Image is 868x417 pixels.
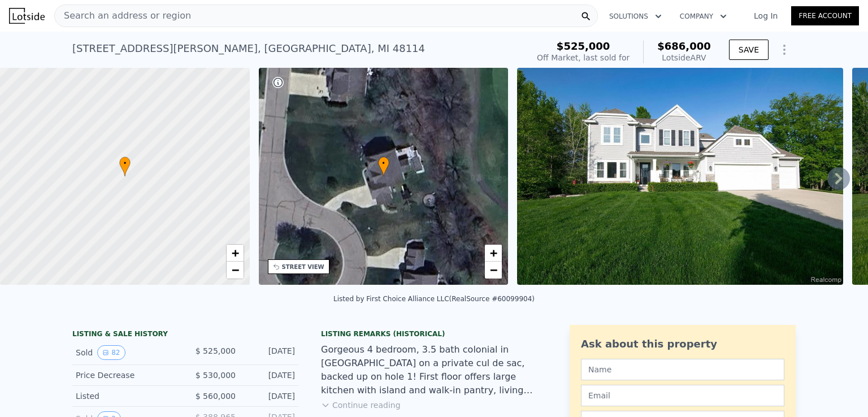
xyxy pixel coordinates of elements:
span: $525,000 [557,40,610,52]
button: View historical data [97,345,125,360]
span: + [490,246,497,260]
span: $ 525,000 [196,346,236,355]
a: Zoom in [227,245,244,262]
div: Gorgeous 4 bedroom, 3.5 bath colonial in [GEOGRAPHIC_DATA] on a private cul de sac, backed up on ... [321,343,547,397]
button: SAVE [729,40,769,60]
div: [DATE] [245,345,295,360]
div: Price Decrease [76,370,176,381]
div: Off Market, last sold for [537,52,630,63]
div: Listed [76,390,176,402]
div: LISTING & SALE HISTORY [72,329,298,341]
div: • [119,157,131,176]
span: + [231,246,238,260]
span: • [378,158,389,168]
a: Zoom out [485,262,502,279]
button: Show Options [773,38,796,61]
button: Continue reading [321,399,401,411]
a: Free Account [791,6,859,25]
span: • [119,158,131,168]
span: − [231,263,238,277]
div: STREET VIEW [282,263,324,271]
span: − [490,263,497,277]
span: $ 530,000 [196,371,236,380]
span: Search an address or region [55,9,191,23]
a: Zoom in [485,245,502,262]
img: Sale: 142960806 Parcel: 119494775 [517,68,843,285]
div: [DATE] [245,370,295,381]
div: Lotside ARV [657,52,711,63]
div: Listing Remarks (Historical) [321,329,547,338]
div: Ask about this property [581,336,784,352]
div: Listed by First Choice Alliance LLC (RealSource #60099904) [333,295,535,303]
div: Sold [76,345,176,360]
span: $686,000 [657,40,711,52]
img: Lotside [9,8,45,24]
a: Zoom out [227,262,244,279]
div: [DATE] [245,390,295,402]
input: Email [581,385,784,406]
button: Solutions [600,6,671,27]
button: Company [671,6,736,27]
input: Name [581,359,784,380]
div: • [378,157,389,176]
div: [STREET_ADDRESS][PERSON_NAME] , [GEOGRAPHIC_DATA] , MI 48114 [72,41,425,57]
span: $ 560,000 [196,392,236,401]
a: Log In [740,10,791,21]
